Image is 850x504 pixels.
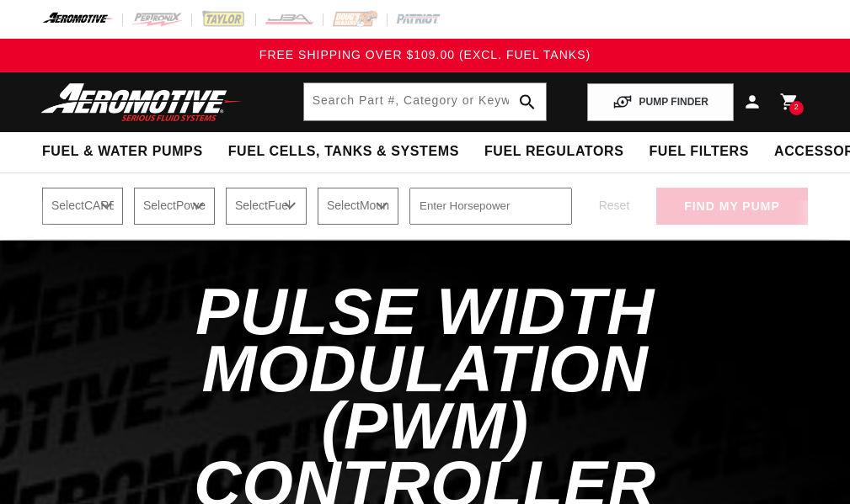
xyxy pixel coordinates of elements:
span: 2 [794,101,799,115]
select: CARB or EFI [42,188,123,225]
span: Fuel & Water Pumps [42,143,203,161]
span: Fuel Filters [649,143,749,161]
span: Fuel Cells, Tanks & Systems [228,143,459,161]
input: Search by Part Number, Category or Keyword [304,83,547,120]
button: search button [509,83,546,120]
input: Enter Horsepower [409,188,572,225]
select: Power Adder [134,188,215,225]
summary: Fuel & Water Pumps [29,132,216,172]
button: PUMP FINDER [587,83,734,121]
summary: Fuel Regulators [472,132,636,172]
summary: Fuel Cells, Tanks & Systems [216,132,472,172]
select: Fuel [226,188,307,225]
img: Aeromotive [36,82,247,122]
select: Mounting [318,188,398,225]
summary: Fuel Filters [636,132,762,172]
span: FREE SHIPPING OVER $109.00 (EXCL. FUEL TANKS) [259,48,591,61]
span: Fuel Regulators [484,143,623,161]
